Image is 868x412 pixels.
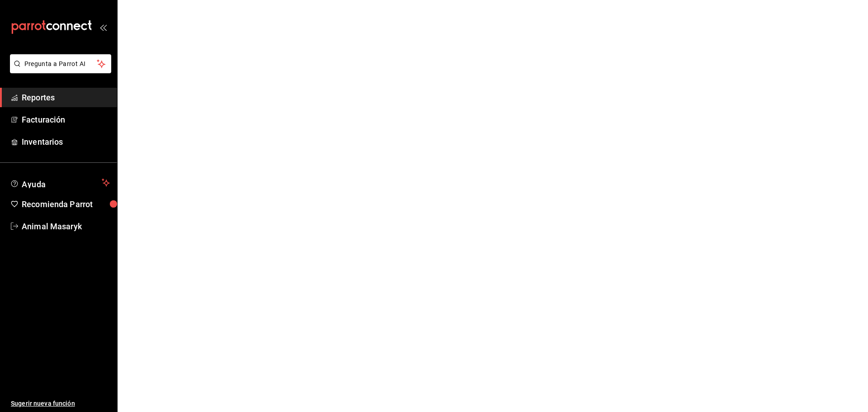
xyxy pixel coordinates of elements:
[22,198,110,210] span: Recomienda Parrot
[22,114,110,126] span: Facturación
[11,399,110,408] span: Sugerir nueva función
[22,91,110,104] span: Reportes
[99,24,107,31] button: open_drawer_menu
[22,220,110,232] span: Animal Masaryk
[22,177,98,188] span: Ayuda
[6,66,111,75] a: Pregunta a Parrot AI
[10,54,111,73] button: Pregunta a Parrot AI
[24,59,97,69] span: Pregunta a Parrot AI
[22,136,110,148] span: Inventarios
